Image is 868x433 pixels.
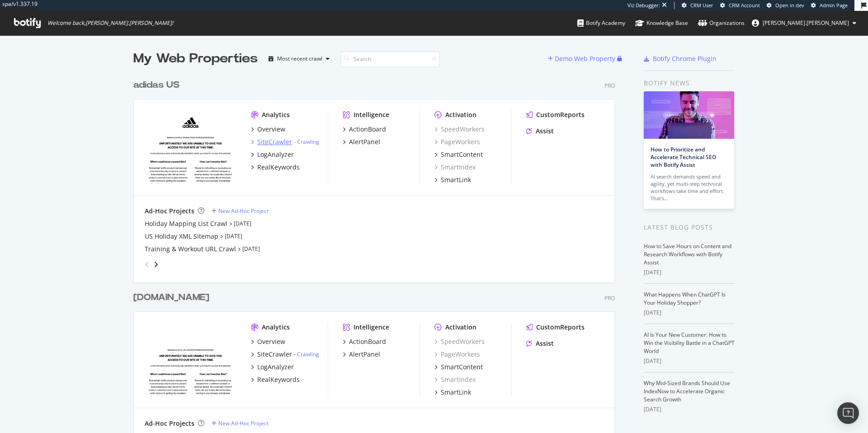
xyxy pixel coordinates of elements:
div: SmartContent [441,150,483,159]
div: CustomReports [536,323,585,332]
a: [DATE] [225,232,242,240]
a: Crawling [297,138,319,146]
a: SmartLink [434,175,471,184]
a: US Holiday XML Sitemap [145,232,218,241]
div: SiteCrawler [257,137,292,146]
div: Analytics [262,323,290,332]
div: - [294,350,319,358]
a: Botify Chrome Plugin [644,54,717,63]
a: CRM User [682,2,713,9]
div: PageWorkers [434,137,480,146]
div: angle-left [141,257,153,272]
div: Ad-Hoc Projects [145,207,194,216]
div: [DOMAIN_NAME] [133,291,209,304]
div: [DATE] [644,357,735,365]
div: New Ad-Hoc Project [218,419,269,427]
a: SmartContent [434,150,483,159]
div: Open Intercom Messenger [837,402,859,424]
div: Knowledge Base [635,19,688,28]
a: Assist [526,339,554,348]
div: SmartLink [441,175,471,184]
a: SmartLink [434,388,471,397]
div: RealKeywords [257,375,300,384]
div: Viz Debugger: [627,2,660,9]
div: Latest Blog Posts [644,222,735,232]
span: CRM Account [729,2,760,9]
a: SmartIndex [434,375,476,384]
div: Training & Workout URL Crawl [145,245,236,254]
a: Demo Web Property [548,55,617,62]
a: CustomReports [526,323,585,332]
div: Demo Web Property [555,54,615,63]
div: Botify news [644,78,735,88]
div: Pro [604,294,615,302]
a: New Ad-Hoc Project [212,207,269,215]
a: [DATE] [242,245,260,253]
a: [DOMAIN_NAME] [133,291,213,304]
a: AlertPanel [343,350,380,359]
button: [PERSON_NAME].[PERSON_NAME] [745,16,863,30]
a: LogAnalyzer [251,362,294,372]
a: Holiday Mapping List Crawl [145,219,227,228]
a: SpeedWorkers [434,125,485,134]
div: Ad-Hoc Projects [145,419,194,428]
a: RealKeywords [251,375,300,384]
a: SpeedWorkers [434,337,485,346]
div: Organizations [698,19,745,28]
div: [DATE] [644,405,735,414]
span: dave.coppedge [763,19,849,27]
img: adidas.ca [145,323,236,396]
div: AI search demands speed and agility, yet multi-step technical workflows take time and effort. Tha... [651,173,727,202]
div: Assist [536,127,554,136]
div: ActionBoard [349,125,386,134]
a: RealKeywords [251,163,300,172]
div: SmartLink [441,388,471,397]
div: Botify Academy [577,19,625,28]
div: Activation [445,323,476,332]
a: CRM Account [720,2,760,9]
div: AlertPanel [349,137,380,146]
div: Intelligence [354,110,389,119]
a: SiteCrawler- Crawling [251,350,319,359]
a: PageWorkers [434,350,480,359]
div: Overview [257,125,285,134]
span: Admin Page [820,2,848,9]
div: - [294,138,319,146]
img: How to Prioritize and Accelerate Technical SEO with Botify Assist [644,91,734,139]
img: adidas.com/us [145,110,236,184]
a: AI Is Your New Customer: How to Win the Visibility Battle in a ChatGPT World [644,331,735,355]
div: Botify Chrome Plugin [653,54,717,63]
a: How to Save Hours on Content and Research Workflows with Botify Assist [644,242,731,266]
a: Botify Academy [577,11,625,35]
div: ActionBoard [349,337,386,346]
div: RealKeywords [257,163,300,172]
div: Analytics [262,110,290,119]
a: AlertPanel [343,137,380,146]
div: Activation [445,110,476,119]
div: My Web Properties [133,50,258,68]
button: Demo Web Property [548,52,617,66]
div: angle-right [153,260,159,269]
a: Overview [251,337,285,346]
a: Organizations [698,11,745,35]
div: Intelligence [354,323,389,332]
a: Why Mid-Sized Brands Should Use IndexNow to Accelerate Organic Search Growth [644,379,730,403]
a: Overview [251,125,285,134]
div: SiteCrawler [257,350,292,359]
a: ActionBoard [343,337,386,346]
div: AlertPanel [349,350,380,359]
a: New Ad-Hoc Project [212,419,269,427]
div: SmartContent [441,362,483,372]
a: What Happens When ChatGPT Is Your Holiday Shopper? [644,291,726,306]
a: [DATE] [234,220,251,227]
div: LogAnalyzer [257,362,294,372]
a: CustomReports [526,110,585,119]
a: Admin Page [811,2,848,9]
div: SmartIndex [434,163,476,172]
a: Knowledge Base [635,11,688,35]
span: Open in dev [775,2,804,9]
